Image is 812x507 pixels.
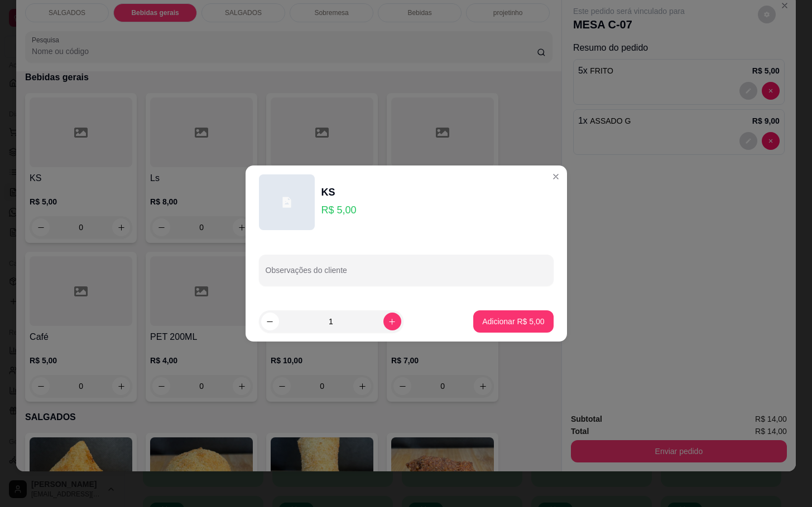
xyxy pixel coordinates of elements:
button: increase-product-quantity [383,313,401,330]
button: Close [547,168,565,186]
p: R$ 5,00 [321,202,357,218]
p: Adicionar R$ 5,00 [482,316,544,327]
button: decrease-product-quantity [261,313,279,330]
div: KS [321,184,357,200]
input: Observações do cliente [266,269,547,280]
button: Adicionar R$ 5,00 [473,310,553,333]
